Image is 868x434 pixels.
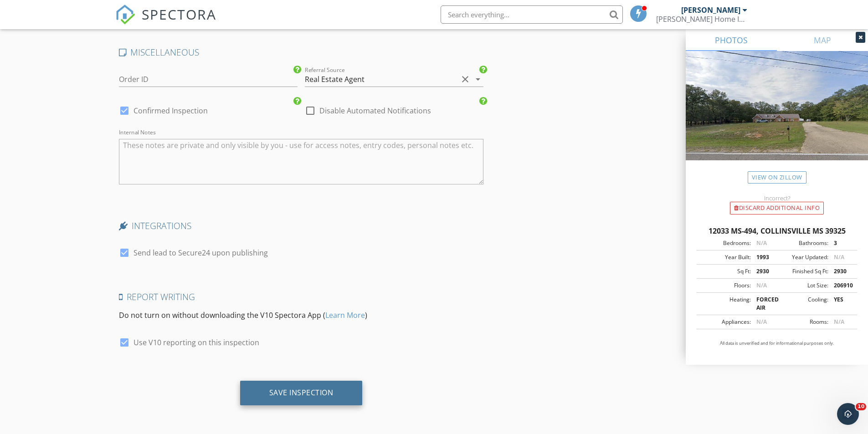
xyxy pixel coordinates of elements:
img: The Best Home Inspection Software - Spectora [115,5,135,25]
div: Cooling: [777,296,828,312]
div: 2930 [828,267,854,276]
a: PHOTOS [686,29,777,51]
div: 1993 [751,253,777,261]
div: [PERSON_NAME] [681,5,740,15]
span: SPECTORA [142,5,216,24]
div: 12033 MS-494, Collinsville MS 39325 [697,225,857,236]
h4: INTEGRATIONS [119,220,484,232]
label: Confirmed Inspection [134,106,208,115]
div: 206910 [828,281,854,290]
i: clear [460,74,471,85]
div: Sq Ft: [699,267,751,276]
span: N/A [834,318,844,326]
div: YES [828,296,854,312]
div: Real Estate Agent [305,75,365,83]
div: Lot Size: [777,281,828,290]
iframe: Intercom live chat [837,403,859,425]
div: Year Built: [699,253,751,261]
div: Estes Home Inspections [656,15,747,24]
textarea: Internal Notes [119,139,484,184]
div: Heating: [699,296,751,312]
p: All data is unverified and for informational purposes only. [697,340,857,347]
a: Learn More [325,310,365,320]
h4: MISCELLANEOUS [119,46,484,58]
div: Save Inspection [269,388,334,397]
div: Bedrooms: [699,239,751,247]
label: Disable Automated Notifications [319,106,431,115]
div: Rooms: [777,318,828,326]
label: Use V10 reporting on this inspection [134,338,259,347]
img: streetview [686,51,868,182]
div: FORCED AIR [751,296,777,312]
h4: Report Writing [119,291,484,303]
span: N/A [756,281,767,289]
div: 3 [828,239,854,247]
span: 10 [856,403,866,410]
label: Send lead to Secure24 upon publishing [134,248,268,257]
div: Appliances: [699,318,751,326]
div: 2930 [751,267,777,276]
div: Bathrooms: [777,239,828,247]
a: MAP [777,29,868,51]
a: SPECTORA [115,12,216,31]
div: Finished Sq Ft: [777,267,828,276]
span: N/A [834,253,844,261]
a: View on Zillow [748,171,806,184]
span: N/A [756,239,767,247]
div: Discard Additional info [730,202,824,214]
input: Search everything... [441,5,623,24]
div: Incorrect? [686,194,868,202]
div: Year Updated: [777,253,828,261]
i: arrow_drop_down [473,74,483,85]
span: N/A [756,318,767,326]
p: Do not turn on without downloading the V10 Spectora App ( ) [119,310,484,321]
div: Floors: [699,281,751,290]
